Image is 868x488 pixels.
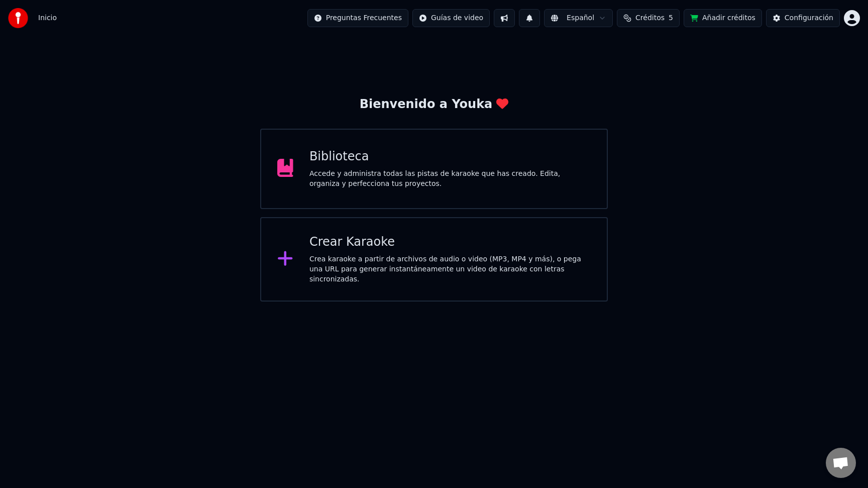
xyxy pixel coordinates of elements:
span: 5 [669,13,673,23]
nav: breadcrumb [38,13,57,23]
button: Créditos5 [617,9,680,27]
button: Añadir créditos [684,9,762,27]
div: Configuración [785,13,833,23]
button: Guías de video [412,9,490,27]
div: Crea karaoke a partir de archivos de audio o video (MP3, MP4 y más), o pega una URL para generar ... [309,254,591,284]
span: Inicio [38,13,57,23]
div: Biblioteca [309,149,591,165]
img: youka [8,8,28,28]
span: Créditos [635,13,665,23]
div: Bienvenido a Youka [360,96,509,113]
div: Crear Karaoke [309,234,591,250]
div: Chat abierto [826,448,856,478]
div: Accede y administra todas las pistas de karaoke que has creado. Edita, organiza y perfecciona tus... [309,169,591,189]
button: Configuración [766,9,840,27]
button: Preguntas Frecuentes [307,9,408,27]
